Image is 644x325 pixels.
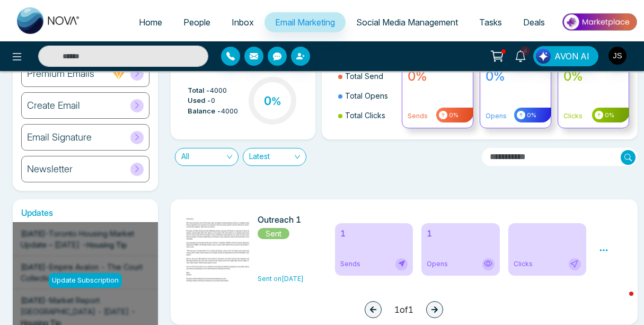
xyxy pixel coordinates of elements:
[561,10,638,34] img: Market-place.gif
[508,46,533,65] a: 4
[536,49,551,64] img: Lead Flow
[232,17,254,28] span: Inbox
[27,163,73,175] h6: Newsletter
[427,229,494,239] h6: 1
[356,17,458,28] span: Social Media Management
[603,111,614,120] span: 0%
[608,47,627,65] img: User Avatar
[271,95,281,108] span: %
[49,273,122,288] div: Update Subscription
[275,17,335,28] span: Email Marketing
[221,12,264,32] a: Inbox
[27,68,94,80] h6: Premium Emails
[486,111,545,121] p: Opens
[188,85,210,96] span: Total -
[211,95,215,106] span: 0
[258,275,304,283] span: Sent on [DATE]
[521,46,530,56] span: 4
[533,46,598,66] button: AVON AI
[264,94,281,108] h3: 0
[346,12,469,32] a: Social Media Management
[338,106,395,125] li: Total Clicks
[486,69,545,84] h4: 0%
[173,12,221,32] a: People
[139,17,162,28] span: Home
[221,106,238,117] span: 4000
[554,50,589,63] span: AVON AI
[447,111,458,120] span: 0%
[340,229,408,239] h6: 1
[340,259,360,269] span: Sends
[523,17,545,28] span: Deals
[427,259,448,269] span: Opens
[338,66,395,86] li: Total Send
[479,17,502,28] span: Tasks
[258,228,289,239] span: Sent
[513,12,555,32] a: Deals
[563,69,623,84] h4: 0%
[608,289,633,314] iframe: Intercom live chat
[188,95,211,106] span: Used -
[188,106,221,117] span: Balance -
[147,215,296,284] img: novacrm
[17,7,81,34] img: Nova CRM Logo
[394,303,413,316] span: 1 of 1
[258,215,322,225] h6: Outreach 1
[563,111,623,121] p: Clicks
[469,12,513,32] a: Tasks
[181,148,232,165] span: All
[525,111,536,120] span: 0%
[210,85,227,96] span: 4000
[408,111,467,121] p: Sends
[13,208,158,218] h6: Updates
[408,69,467,84] h4: 0%
[128,12,173,32] a: Home
[338,86,395,106] li: Total Opens
[183,17,210,28] span: People
[27,100,80,111] h6: Create Email
[264,12,346,32] a: Email Marketing
[27,131,92,143] h6: Email Signature
[249,148,300,165] span: Latest
[514,259,533,269] span: Clicks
